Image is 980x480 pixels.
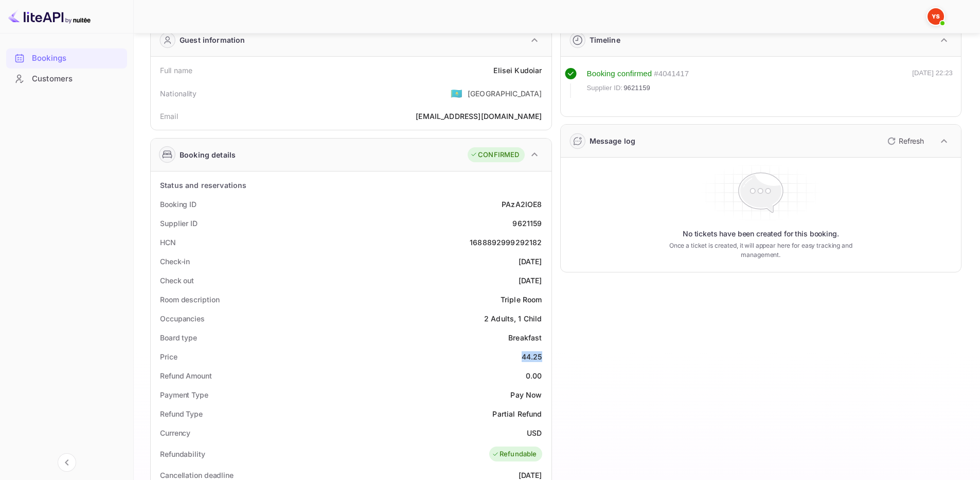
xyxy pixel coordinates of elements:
[6,69,127,89] div: Customers
[160,275,194,286] div: Check out
[470,150,519,160] div: CONFIRMED
[527,427,542,438] div: USD
[6,48,127,67] a: Bookings
[160,313,205,324] div: Occupancies
[160,199,197,210] div: Booking ID
[451,84,462,102] span: United States
[160,427,190,438] div: Currency
[508,332,542,343] div: Breakfast
[160,111,178,122] div: Email
[6,69,127,88] a: Customers
[416,111,542,122] div: [EMAIL_ADDRESS][DOMAIN_NAME]
[484,313,542,324] div: 2 Adults, 1 Child
[512,218,542,229] div: 9621159
[899,135,924,146] p: Refresh
[6,48,127,68] div: Bookings
[32,53,122,64] div: Bookings
[160,180,246,191] div: Status and reservations
[160,237,176,248] div: HCN
[654,68,689,80] div: # 4041417
[160,408,203,419] div: Refund Type
[160,88,197,99] div: Nationality
[501,294,542,305] div: Triple Room
[683,229,839,239] p: No tickets have been created for this booking.
[519,275,542,286] div: [DATE]
[587,68,652,80] div: Booking confirmed
[928,8,944,25] img: Yandex Support
[32,73,122,85] div: Customers
[160,370,212,381] div: Refund Amount
[493,65,542,76] div: Elisei Kudoiar
[587,83,623,93] span: Supplier ID:
[510,389,542,400] div: Pay Now
[160,294,219,305] div: Room description
[160,389,208,400] div: Payment Type
[160,332,197,343] div: Board type
[653,241,868,260] p: Once a ticket is created, it will appear here for easy tracking and management.
[502,199,542,210] div: PAzA2IOE8
[526,370,542,381] div: 0.00
[180,35,245,45] div: Guest information
[160,218,198,229] div: Supplier ID
[160,65,192,76] div: Full name
[58,453,76,472] button: Collapse navigation
[180,149,236,160] div: Booking details
[468,88,542,99] div: [GEOGRAPHIC_DATA]
[881,133,928,149] button: Refresh
[519,256,542,267] div: [DATE]
[492,408,542,419] div: Partial Refund
[623,83,650,93] span: 9621159
[590,35,620,45] div: Timeline
[492,449,537,459] div: Refundable
[160,449,205,459] div: Refundability
[8,8,91,25] img: LiteAPI logo
[590,135,636,146] div: Message log
[160,351,177,362] div: Price
[470,237,542,248] div: 1688892999292182
[522,351,542,362] div: 44.25
[912,68,953,98] div: [DATE] 22:23
[160,256,190,267] div: Check-in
